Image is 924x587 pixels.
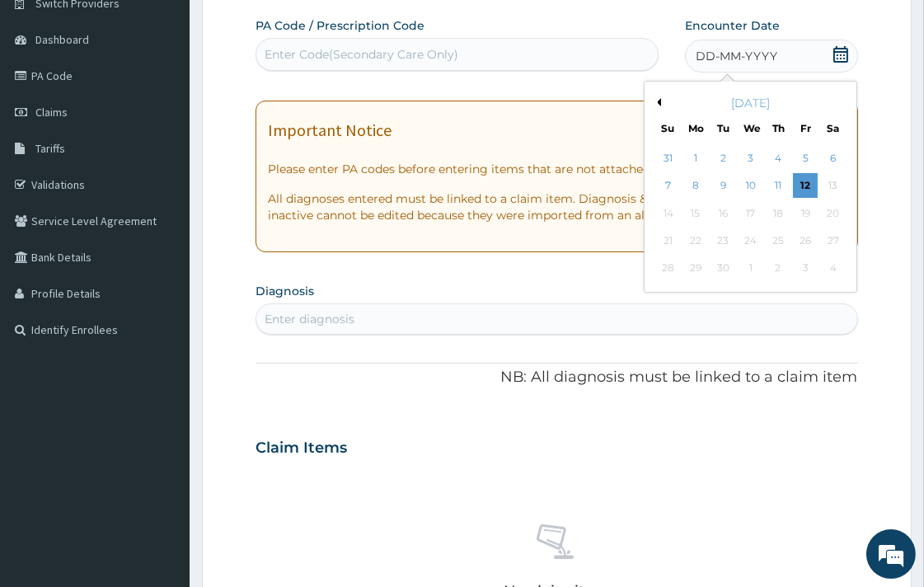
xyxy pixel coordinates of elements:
div: Enter diagnosis [265,311,354,327]
span: Dashboard [35,32,89,47]
div: Not available Tuesday, September 23rd, 2025 [711,228,735,253]
label: PA Code / Prescription Code [256,17,424,34]
div: Minimize live chat window [270,8,310,48]
img: d_794563401_company_1708531726252_794563401 [30,82,67,124]
div: Not available Monday, September 15th, 2025 [683,201,708,226]
div: Choose Monday, September 8th, 2025 [683,174,708,199]
div: Not available Friday, October 3rd, 2025 [793,256,818,281]
div: Choose Monday, September 1st, 2025 [683,146,708,171]
div: Choose Wednesday, September 10th, 2025 [739,174,763,199]
div: Choose Sunday, September 7th, 2025 [656,174,681,199]
button: Previous Month [653,98,661,106]
div: Not available Monday, September 22nd, 2025 [683,228,708,253]
div: Not available Wednesday, September 17th, 2025 [739,201,763,226]
span: We're online! [96,184,227,350]
div: Choose Friday, September 12th, 2025 [793,174,818,199]
div: Not available Friday, September 26th, 2025 [793,228,818,253]
span: Claims [35,105,68,120]
div: Sa [827,121,841,135]
div: Choose Saturday, September 6th, 2025 [821,146,846,171]
span: DD-MM-YYYY [696,48,777,64]
h1: Important Notice [268,121,392,139]
div: Enter Code(Secondary Care Only) [265,46,458,63]
div: Not available Thursday, September 25th, 2025 [766,228,790,253]
p: Please enter PA codes before entering items that are not attached to a PA code [268,161,845,177]
p: All diagnoses entered must be linked to a claim item. Diagnosis & Claim Items that are visible bu... [268,190,845,223]
div: Choose Friday, September 5th, 2025 [793,146,818,171]
textarea: Type your message and hit 'Enter' [8,402,314,460]
div: Not available Saturday, September 20th, 2025 [821,201,846,226]
div: Choose Thursday, September 11th, 2025 [766,174,790,199]
div: Choose Wednesday, September 3rd, 2025 [739,146,763,171]
div: Not available Tuesday, September 30th, 2025 [711,256,735,281]
h3: Claim Items [256,439,347,458]
div: Choose Tuesday, September 9th, 2025 [711,174,735,199]
div: Su [661,121,675,135]
div: Not available Saturday, October 4th, 2025 [821,256,846,281]
div: Not available Tuesday, September 16th, 2025 [711,201,735,226]
div: Chat with us now [86,92,277,114]
div: Mo [688,121,702,135]
div: Not available Sunday, September 14th, 2025 [656,201,681,226]
label: Diagnosis [256,283,314,299]
div: Choose Thursday, September 4th, 2025 [766,146,790,171]
div: Not available Sunday, September 21st, 2025 [656,228,681,253]
div: month 2025-09 [654,145,847,283]
div: We [743,121,757,135]
div: Choose Tuesday, September 2nd, 2025 [711,146,735,171]
div: Choose Sunday, August 31st, 2025 [656,146,681,171]
div: Fr [799,121,813,135]
div: Not available Thursday, October 2nd, 2025 [766,256,790,281]
div: Not available Saturday, September 27th, 2025 [821,228,846,253]
div: Not available Wednesday, October 1st, 2025 [739,256,763,281]
div: Not available Saturday, September 13th, 2025 [821,174,846,199]
div: [DATE] [651,95,850,111]
div: Tu [716,121,730,135]
div: Not available Monday, September 29th, 2025 [683,256,708,281]
div: Not available Wednesday, September 24th, 2025 [739,228,763,253]
p: NB: All diagnosis must be linked to a claim item [256,367,857,388]
label: Encounter Date [685,17,780,34]
div: Not available Sunday, September 28th, 2025 [656,256,681,281]
span: Tariffs [35,141,65,156]
div: Not available Thursday, September 18th, 2025 [766,201,790,226]
div: Th [772,121,786,135]
div: Not available Friday, September 19th, 2025 [793,201,818,226]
